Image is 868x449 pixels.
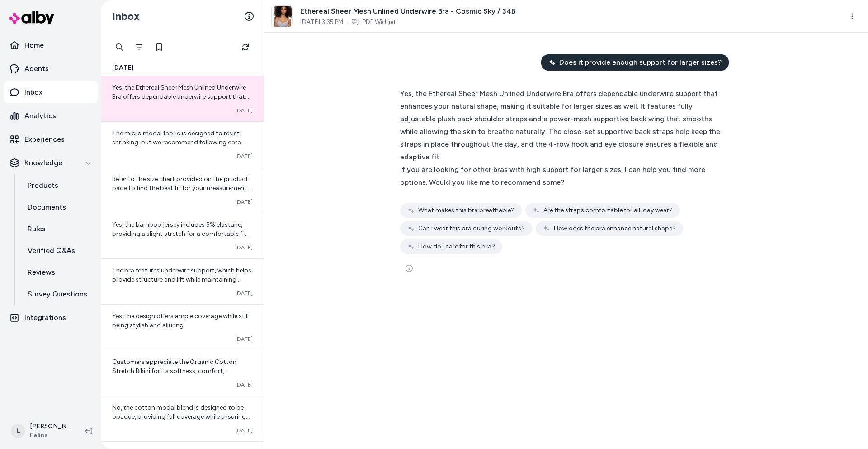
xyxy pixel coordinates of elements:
[400,87,723,163] div: Yes, the Ethereal Sheer Mesh Unlined Underwire Bra offers dependable underwire support that enhan...
[28,224,46,234] p: Rules
[24,63,49,74] p: Agents
[24,312,66,323] p: Integrations
[235,107,253,114] span: [DATE]
[112,267,251,292] span: The bra features underwire support, which helps provide structure and lift while maintaining comf...
[400,259,418,277] button: See more
[30,431,71,440] span: Felina
[235,335,253,343] span: [DATE]
[101,258,264,304] a: The bra features underwire support, which helps provide structure and lift while maintaining comf...
[400,163,723,189] div: If you are looking for other bras with high support for larger sizes, I can help you find more op...
[24,110,56,121] p: Analytics
[24,87,42,98] p: Inbox
[4,58,98,80] a: Agents
[418,224,525,233] span: Can I wear this bra during workouts?
[543,206,673,215] span: Are the straps comfortable for all-day wear?
[4,34,98,56] a: Home
[112,129,245,155] span: The micro modal fabric is designed to resist shrinking, but we recommend following care instructi...
[559,57,722,68] span: Does it provide enough support for larger sizes?
[19,262,98,283] a: Reviews
[4,81,98,103] a: Inbox
[363,18,396,27] a: PDP Widget
[235,244,253,251] span: [DATE]
[24,40,44,51] p: Home
[112,63,134,72] span: [DATE]
[300,6,515,17] span: Ethereal Sheer Mesh Unlined Underwire Bra - Cosmic Sky / 34B
[235,381,253,388] span: [DATE]
[101,167,264,213] a: Refer to the size chart provided on the product page to find the best fit for your measurements, ...
[272,6,292,27] img: 115159_CCS_01.jpg
[5,416,78,445] button: L[PERSON_NAME]Felina
[19,240,98,262] a: Verified Q&As
[4,129,98,150] a: Experiences
[112,404,250,430] span: No, the cotton modal blend is designed to be opaque, providing full coverage while ensuring comfort.
[112,221,248,238] span: Yes, the bamboo jersey includes 5% elastane, providing a slight stretch for a comfortable fit.
[235,290,253,297] span: [DATE]
[101,121,264,167] a: The micro modal fabric is designed to resist shrinking, but we recommend following care instructi...
[28,289,87,300] p: Survey Questions
[4,152,98,174] button: Knowledge
[235,427,253,434] span: [DATE]
[347,18,348,27] span: ·
[112,175,251,201] span: Refer to the size chart provided on the product page to find the best fit for your measurements, ...
[28,245,75,256] p: Verified Q&As
[101,396,264,441] a: No, the cotton modal blend is designed to be opaque, providing full coverage while ensuring comfo...
[554,224,676,233] span: How does the bra enhance natural shape?
[19,283,98,305] a: Survey Questions
[24,134,65,145] p: Experiences
[130,38,148,56] button: Filter
[4,307,98,329] a: Integrations
[28,180,58,191] p: Products
[4,105,98,127] a: Analytics
[235,153,253,160] span: [DATE]
[236,38,255,56] button: Refresh
[11,424,25,438] span: L
[28,202,66,213] p: Documents
[300,18,343,27] span: [DATE] 3:35 PM
[19,218,98,240] a: Rules
[9,11,54,24] img: alby Logo
[101,350,264,396] a: Customers appreciate the Organic Cotton Stretch Bikini for its softness, comfort, breathable fabr...
[28,267,55,278] p: Reviews
[101,213,264,258] a: Yes, the bamboo jersey includes 5% elastane, providing a slight stretch for a comfortable fit.[DATE]
[112,312,249,329] span: Yes, the design offers ample coverage while still being stylish and alluring.
[30,422,71,431] p: [PERSON_NAME]
[418,242,495,251] span: How do I care for this bra?
[19,175,98,196] a: Products
[112,84,252,209] span: Yes, the Ethereal Sheer Mesh Unlined Underwire Bra offers dependable underwire support that enhan...
[112,10,140,23] h2: Inbox
[101,76,264,121] a: Yes, the Ethereal Sheer Mesh Unlined Underwire Bra offers dependable underwire support that enhan...
[24,158,62,168] p: Knowledge
[19,196,98,218] a: Documents
[418,206,514,215] span: What makes this bra breathable?
[101,304,264,350] a: Yes, the design offers ample coverage while still being stylish and alluring.[DATE]
[235,198,253,205] span: [DATE]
